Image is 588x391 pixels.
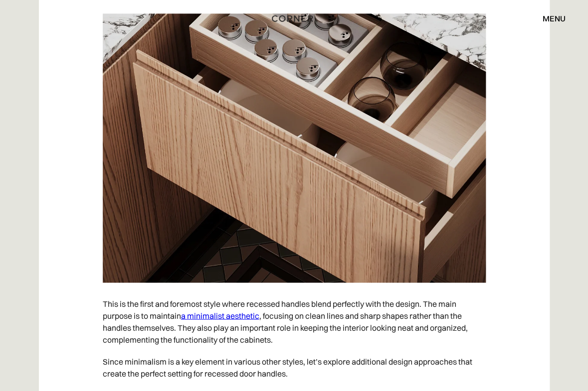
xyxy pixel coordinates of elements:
img: Recessed handle on light wood kitchen cabinet fronts, open to display kitchen organizers. [103,13,486,282]
div: menu [533,10,566,27]
p: Since minimalism is a key element in various other styles, let’s explore additional design approa... [103,350,486,384]
div: menu [543,14,566,22]
a: a minimalist aesthetic [181,310,259,320]
p: This is the first and foremost style where recessed handles blend perfectly with the design. The ... [103,292,486,350]
a: home [265,12,324,25]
